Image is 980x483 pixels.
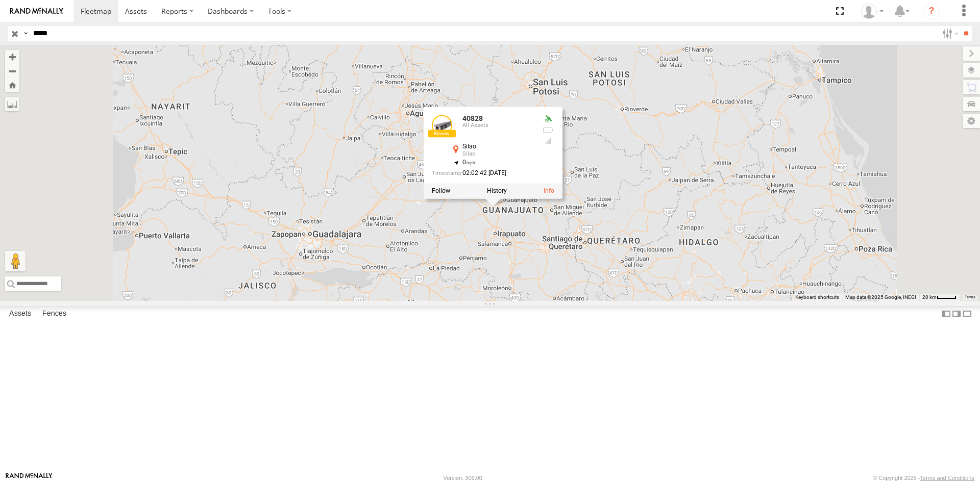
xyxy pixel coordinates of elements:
label: Map Settings [963,114,980,128]
label: Search Filter Options [938,26,960,41]
a: View Asset Details [432,115,452,136]
button: Zoom out [5,64,19,78]
i: ? [923,3,940,19]
button: Map Scale: 20 km per 35 pixels [919,294,960,301]
div: Juan Lopez [857,4,887,19]
a: Visit our Website [6,473,53,483]
label: Search Query [21,26,30,41]
div: Date/time of location update [432,170,534,177]
div: Last Event GSM Signal Strength [542,137,554,145]
img: rand-logo.svg [10,8,63,15]
button: Zoom in [5,50,19,64]
div: Silao [462,151,534,158]
label: View Asset History [487,187,507,194]
button: Keyboard shortcuts [795,294,839,301]
div: No battery health information received from this device. [542,126,554,134]
button: Zoom Home [5,78,19,92]
div: Silao [462,144,534,150]
a: Terms (opens in new tab) [965,295,975,299]
a: View Asset Details [544,187,554,194]
span: 20 km [922,294,937,300]
a: Terms and Conditions [920,475,974,481]
div: Version: 306.00 [444,475,482,481]
label: Fences [37,307,71,321]
label: Realtime tracking of Asset [432,187,450,194]
label: Assets [4,307,36,321]
span: Map data ©2025 Google, INEGI [845,294,916,300]
label: Dock Summary Table to the Left [941,306,951,321]
label: Dock Summary Table to the Right [951,306,962,321]
label: Measure [5,97,19,111]
div: Valid GPS Fix [542,115,554,123]
label: Hide Summary Table [962,306,972,321]
button: Drag Pegman onto the map to open Street View [5,251,26,271]
div: All Assets [462,123,534,129]
div: © Copyright 2025 - [873,475,974,481]
span: 0 [462,159,475,166]
a: 40828 [462,115,483,123]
